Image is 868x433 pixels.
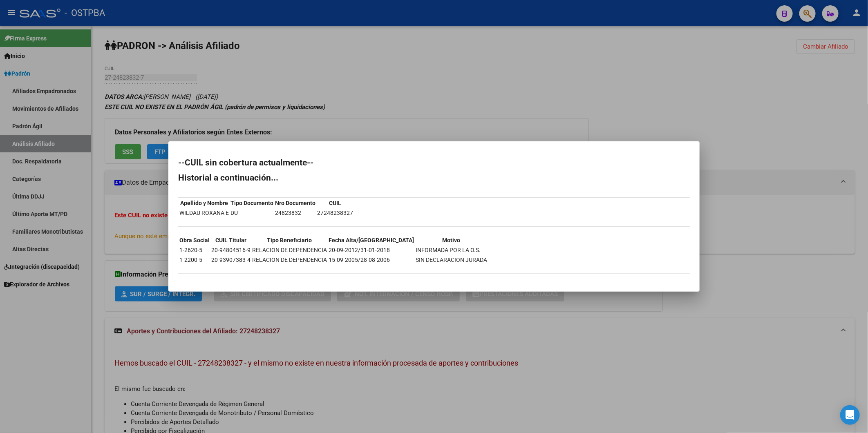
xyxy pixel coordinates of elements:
td: INFORMADA POR LA O.S. [415,246,488,254]
th: Motivo [415,236,488,245]
th: CUIL Titular [211,236,251,245]
td: 1-2620-5 [179,246,210,254]
h2: --CUIL sin cobertura actualmente-- [178,158,690,167]
th: Tipo Beneficiario [252,236,327,245]
td: RELACION DE DEPENDENCIA [252,255,327,264]
h2: Historial a continuación... [178,174,690,182]
td: 15-09-2005/28-08-2006 [328,255,414,264]
td: 20-94804516-9 [211,246,251,254]
td: WILDAU ROXANA E [179,208,229,217]
th: Fecha Alta/[GEOGRAPHIC_DATA] [328,236,414,245]
td: DU [230,208,274,217]
td: 1-2200-5 [179,255,210,264]
td: SIN DECLARACION JURADA [415,255,488,264]
td: RELACION DE DEPENDENCIA [252,246,327,254]
th: Obra Social [179,236,210,245]
td: 20-93907383-4 [211,255,251,264]
th: Tipo Documento [230,199,274,208]
div: Open Intercom Messenger [840,405,860,425]
th: Apellido y Nombre [179,199,229,208]
td: 20-09-2012/31-01-2018 [328,246,414,254]
td: 27248238327 [317,208,353,217]
th: Nro Documento [275,199,316,208]
th: CUIL [317,199,353,208]
td: 24823832 [275,208,316,217]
